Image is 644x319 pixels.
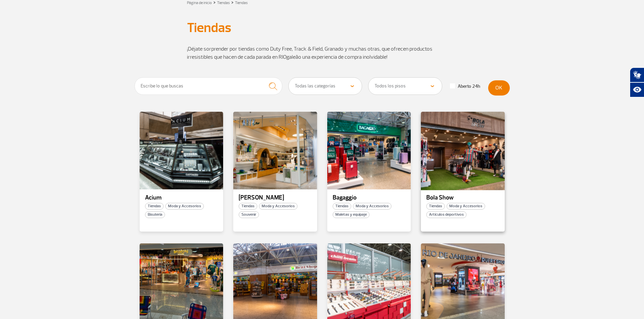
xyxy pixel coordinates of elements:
input: Escribe lo que buscas [135,77,283,95]
h1: Tiendas [187,22,457,33]
span: Bisutería [145,211,165,218]
span: Tiendas [145,203,164,210]
p: Bagaggio [333,194,406,201]
p: Bola Show [426,194,499,201]
span: Moda y Accesorios [259,203,297,210]
p: ¡Déjate sorprender por tiendas como Duty Free, Track & Field, Granado y muchas otras, que ofrecen... [187,45,457,61]
span: Tiendas [239,203,257,210]
a: Página de inicio [187,0,212,5]
div: Plugin de acessibilidade da Hand Talk. [630,68,644,97]
p: [PERSON_NAME] [239,194,312,201]
a: Tiendas [217,0,230,5]
span: Tiendas [333,203,351,210]
span: Moda y Accesorios [447,203,485,210]
span: Tiendas [426,203,445,210]
button: Abrir tradutor de língua de sinais. [630,68,644,82]
button: OK [488,80,510,96]
span: Souvenir [239,211,259,218]
label: Aberto 24h [450,83,480,89]
span: Maletas y equipaje [333,211,369,218]
span: Moda y Accesorios [353,203,391,210]
span: Artículos deportivos [426,211,467,218]
a: Tiendas [235,0,248,5]
p: Acium [145,194,218,201]
button: Abrir recursos assistivos. [630,82,644,97]
span: Moda y Accesorios [165,203,204,210]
